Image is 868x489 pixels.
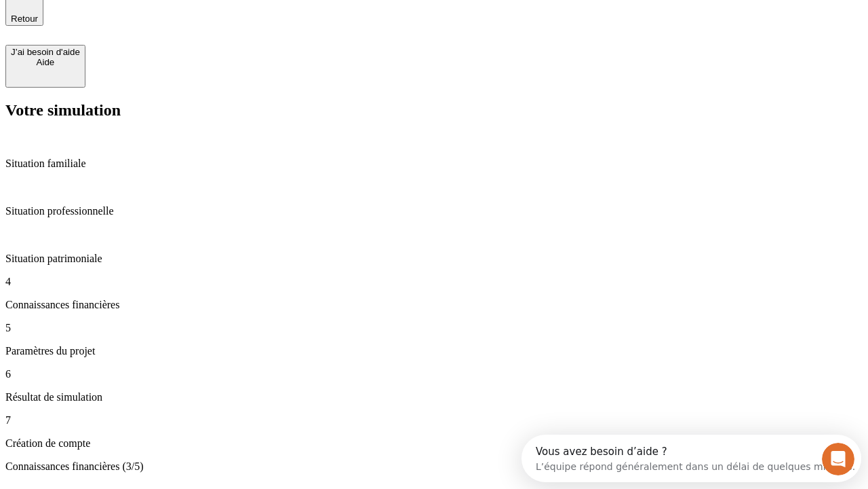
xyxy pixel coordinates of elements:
div: Ouvrir le Messenger Intercom [5,5,374,43]
iframe: Intercom live chat [822,443,854,475]
p: Connaissances financières [5,299,863,311]
button: J’ai besoin d'aideAide [5,45,85,88]
p: 4 [5,276,863,288]
h2: Votre simulation [5,101,863,120]
iframe: Intercom live chat discovery launcher [521,435,861,482]
p: 6 [5,368,863,380]
p: Connaissances financières (3/5) [5,460,863,473]
p: Situation patrimoniale [5,253,863,265]
p: Création de compte [5,437,863,450]
p: Situation professionnelle [5,205,863,217]
p: Situation familiale [5,158,863,170]
div: L’équipe répond généralement dans un délai de quelques minutes. [14,22,334,37]
div: Aide [11,57,80,67]
div: J’ai besoin d'aide [11,47,80,57]
span: Retour [11,14,38,24]
div: Vous avez besoin d’aide ? [14,12,334,22]
p: Paramètres du projet [5,345,863,357]
p: 7 [5,414,863,427]
p: 5 [5,322,863,334]
p: Résultat de simulation [5,391,863,403]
